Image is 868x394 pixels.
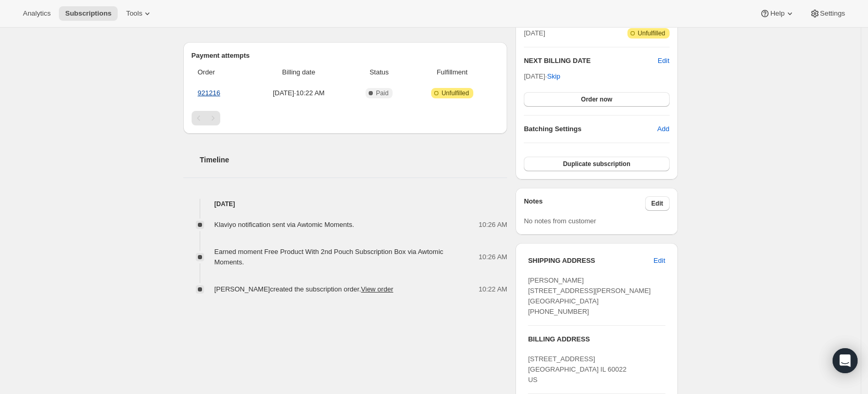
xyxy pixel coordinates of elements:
[524,217,596,225] span: No notes from customer
[651,199,663,208] span: Edit
[581,95,612,104] span: Order now
[528,256,653,266] h3: SHIPPING ADDRESS
[23,9,51,18] span: Analytics
[120,6,159,21] button: Tools
[524,28,545,39] span: [DATE]
[638,29,665,37] span: Unfulfilled
[192,61,248,84] th: Order
[528,355,626,384] span: [STREET_ADDRESS] [GEOGRAPHIC_DATA] IL 60022 US
[528,276,651,315] span: [PERSON_NAME] [STREET_ADDRESS][PERSON_NAME] [GEOGRAPHIC_DATA] [PHONE_NUMBER]
[653,256,665,266] span: Edit
[353,67,406,78] span: Status
[820,9,845,18] span: Settings
[524,196,645,211] h3: Notes
[411,67,493,78] span: Fulfillment
[657,124,669,134] span: Add
[192,50,499,61] h2: Payment attempts
[215,248,444,266] span: Earned moment Free Product With 2nd Pouch Subscription Box via Awtomic Moments.
[541,68,567,85] button: Skip
[479,220,507,230] span: 10:26 AM
[647,252,671,269] button: Edit
[563,160,630,168] span: Duplicate subscription
[59,6,118,21] button: Subscriptions
[651,121,675,137] button: Add
[251,88,347,98] span: [DATE] · 10:22 AM
[442,89,469,97] span: Unfulfilled
[361,285,393,293] a: View order
[803,6,851,21] button: Settings
[479,284,507,295] span: 10:22 AM
[17,6,57,21] button: Analytics
[524,56,658,66] h2: NEXT BILLING DATE
[215,221,355,228] span: Klaviyo notification sent via Awtomic Moments.
[251,67,347,78] span: Billing date
[524,92,669,107] button: Order now
[645,196,670,211] button: Edit
[547,71,560,82] span: Skip
[524,157,669,171] button: Duplicate subscription
[833,348,858,373] div: Open Intercom Messenger
[200,155,508,165] h2: Timeline
[376,89,388,97] span: Paid
[192,111,499,125] nav: Pagination
[215,285,394,293] span: [PERSON_NAME] created the subscription order.
[183,199,508,209] h4: [DATE]
[524,72,560,80] span: [DATE] ·
[65,9,111,18] span: Subscriptions
[524,124,657,134] h6: Batching Settings
[658,56,669,66] button: Edit
[126,9,142,18] span: Tools
[198,89,220,97] a: 921216
[753,6,801,21] button: Help
[479,252,507,262] span: 10:26 AM
[770,9,784,18] span: Help
[528,334,665,345] h3: BILLING ADDRESS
